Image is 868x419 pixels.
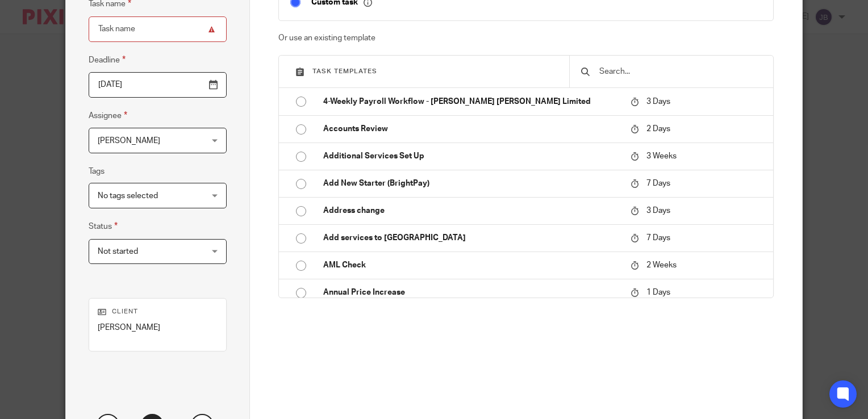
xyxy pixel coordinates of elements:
[89,220,118,233] label: Status
[312,68,377,74] span: Task templates
[323,123,619,135] p: Accounts Review
[323,205,619,216] p: Address change
[323,232,619,244] p: Add services to [GEOGRAPHIC_DATA]
[89,72,227,98] input: Pick a date
[323,178,619,189] p: Add New Starter (BrightPay)
[646,234,670,242] span: 7 Days
[646,288,670,296] span: 1 Days
[98,322,218,333] p: [PERSON_NAME]
[323,287,619,298] p: Annual Price Increase
[89,166,105,177] label: Tags
[323,259,619,271] p: AML Check
[98,248,138,255] span: Not started
[98,137,160,145] span: [PERSON_NAME]
[278,32,774,44] p: Or use an existing template
[323,150,619,162] p: Additional Services Set Up
[598,65,762,78] input: Search...
[98,192,158,200] span: No tags selected
[89,16,227,42] input: Task name
[646,207,670,215] span: 3 Days
[646,261,677,269] span: 2 Weeks
[646,179,670,187] span: 7 Days
[646,125,670,133] span: 2 Days
[323,96,619,107] p: 4-Weekly Payroll Workflow - [PERSON_NAME] [PERSON_NAME] Limited
[98,307,218,316] p: Client
[89,53,126,66] label: Deadline
[646,152,677,160] span: 3 Weeks
[646,98,670,106] span: 3 Days
[89,109,127,122] label: Assignee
